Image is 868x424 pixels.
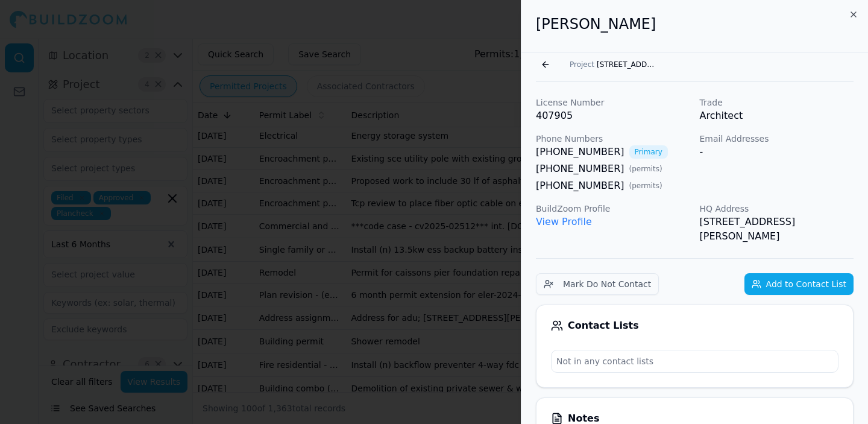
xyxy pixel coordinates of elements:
span: [STREET_ADDRESS][PERSON_NAME] [597,60,657,69]
a: [PHONE_NUMBER] [536,179,624,193]
span: ( permits ) [629,181,662,191]
p: HQ Address [700,203,854,215]
a: View Profile [536,216,592,227]
div: - [700,145,854,159]
button: Add to Contact List [744,273,854,295]
span: ( permits ) [629,164,662,174]
button: Project[STREET_ADDRESS][PERSON_NAME] [562,56,664,73]
h2: [PERSON_NAME] [536,14,854,34]
p: Phone Numbers [536,133,690,145]
button: Mark Do Not Contact [536,273,659,295]
p: Email Addresses [700,133,854,145]
p: 407905 [536,109,690,123]
span: Project [570,60,594,69]
a: [PHONE_NUMBER] [536,145,624,159]
p: Not in any contact lists [552,350,838,372]
p: [STREET_ADDRESS][PERSON_NAME] [700,215,854,244]
p: Trade [700,97,854,109]
a: [PHONE_NUMBER] [536,162,624,176]
p: Architect [700,109,854,123]
p: BuildZoom Profile [536,203,690,215]
div: Contact Lists [551,320,838,332]
span: Primary [629,145,668,159]
p: License Number [536,97,690,109]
